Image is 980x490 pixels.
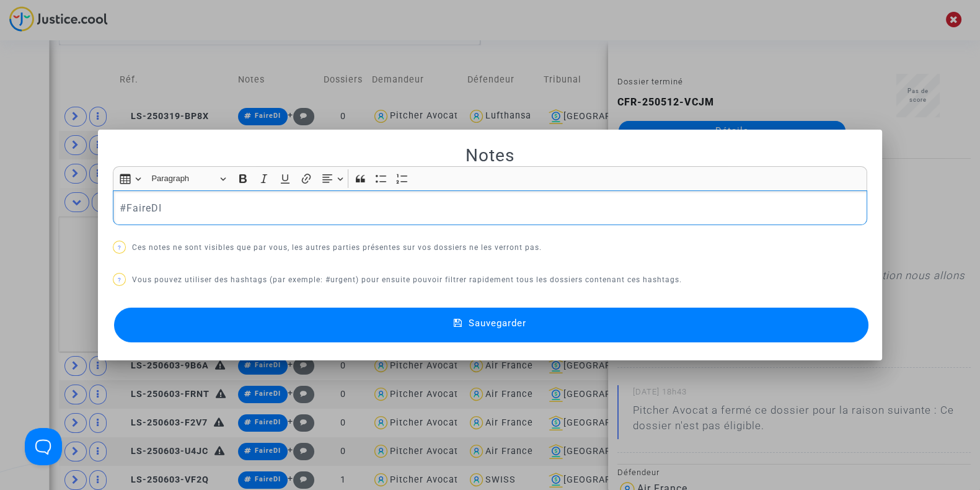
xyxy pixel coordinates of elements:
[113,272,867,288] p: Vous pouvez utiliser des hashtags (par exemple: #urgent) pour ensuite pouvoir filtrer rapidement ...
[118,244,121,251] span: ?
[113,145,867,166] h2: Notes
[120,200,861,216] p: #FaireDI
[113,166,867,190] div: Editor toolbar
[114,308,868,342] button: Sauvegarder
[25,428,62,465] iframe: Help Scout Beacon - Open
[113,190,867,225] div: Rich Text Editor, main
[113,240,867,256] p: Ces notes ne sont visibles que par vous, les autres parties présentes sur vos dossiers ne les ver...
[146,169,232,189] button: Paragraph
[151,171,216,186] span: Paragraph
[469,318,526,329] span: Sauvegarder
[118,277,121,283] span: ?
